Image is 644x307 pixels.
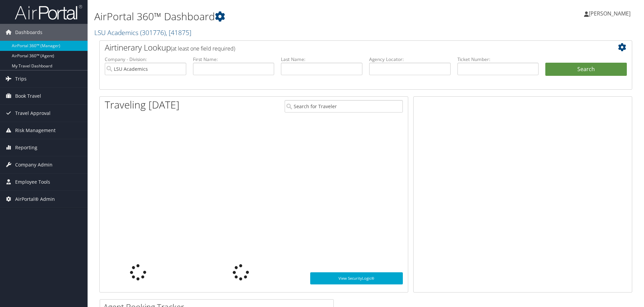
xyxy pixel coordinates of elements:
h1: AirPortal 360™ Dashboard [94,9,456,24]
img: airportal-logo.png [15,4,82,20]
label: First Name: [193,56,275,63]
button: Search [545,63,627,76]
span: ( 301776 ) [140,28,166,37]
a: LSU Academics [94,28,191,37]
label: Agency Locator: [369,56,451,63]
span: Risk Management [15,122,56,139]
span: Travel Approval [15,105,51,122]
span: AirPortal® Admin [15,191,55,208]
span: Dashboards [15,24,42,41]
a: [PERSON_NAME] [584,3,637,24]
span: [PERSON_NAME] [589,10,631,17]
h2: Airtinerary Lookup [105,42,582,53]
h1: Traveling [DATE] [105,98,180,112]
span: (at least one field required) [171,45,235,52]
span: Book Travel [15,88,41,104]
span: Company Admin [15,156,53,173]
span: Reporting [15,139,37,156]
span: , [ 41875 ] [166,28,191,37]
input: Search for Traveler [285,100,403,113]
label: Company - Division: [105,56,186,63]
label: Last Name: [281,56,362,63]
span: Employee Tools [15,174,50,190]
label: Ticket Number: [457,56,539,63]
a: View SecurityLogic® [310,272,403,284]
span: Trips [15,70,27,87]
